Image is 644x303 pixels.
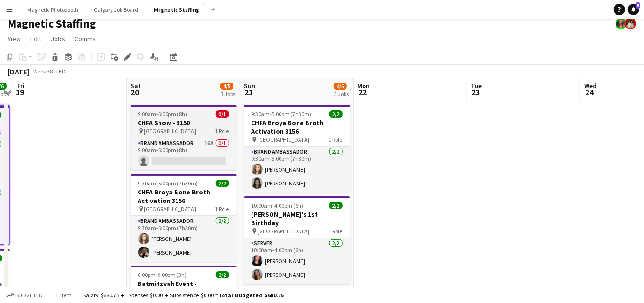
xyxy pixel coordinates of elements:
[5,290,44,301] button: Budgeted
[51,35,65,43] span: Jobs
[258,136,310,143] span: [GEOGRAPHIC_DATA]
[243,87,255,98] span: 21
[8,35,21,43] span: View
[131,138,237,170] app-card-role: Brand Ambassador16A0/19:00am-5:00pm (8h)
[616,18,627,29] app-user-avatar: Bianca Fantauzzi
[258,228,310,235] span: [GEOGRAPHIC_DATA]
[27,33,45,45] a: Edit
[8,67,29,76] div: [DATE]
[75,35,96,43] span: Comms
[131,216,237,262] app-card-role: Brand Ambassador2/29:30am-5:00pm (7h30m)[PERSON_NAME][PERSON_NAME]
[625,18,636,29] app-user-avatar: Kara & Monika
[216,110,229,118] span: 0/1
[636,2,640,9] span: 5
[138,110,187,118] span: 9:00am-5:00pm (8h)
[8,17,96,31] h1: Magnetic Staffing
[218,292,284,299] span: Total Budgeted $680.75
[334,91,349,98] div: 3 Jobs
[131,279,237,296] h3: Batmitzvah Event - [GEOGRAPHIC_DATA] 3083
[131,82,141,90] span: Sat
[144,128,196,135] span: [GEOGRAPHIC_DATA]
[244,119,350,136] h3: CHFA Broya Bone Broth Activation 3156
[30,35,41,43] span: Edit
[329,228,343,235] span: 1 Role
[252,202,304,209] span: 10:00am-4:00pm (6h)
[146,0,207,19] button: Magnetic Staffing
[221,91,235,98] div: 3 Jobs
[329,202,343,209] span: 2/2
[244,82,255,90] span: Sun
[220,83,233,90] span: 4/5
[329,110,343,118] span: 2/2
[252,110,312,118] span: 9:30am-5:00pm (7h30m)
[216,180,229,187] span: 2/2
[31,68,55,75] span: Week 38
[216,271,229,278] span: 2/2
[244,210,350,227] h3: [PERSON_NAME]'s 1st Birthday
[244,105,350,193] app-job-card: 9:30am-5:00pm (7h30m)2/2CHFA Broya Bone Broth Activation 3156 [GEOGRAPHIC_DATA]1 RoleBrand Ambass...
[83,292,284,299] div: Salary $680.75 + Expenses $0.00 + Subsistence $0.00 =
[4,33,25,45] a: View
[138,271,187,278] span: 6:00pm-9:00pm (3h)
[584,82,597,90] span: Wed
[215,205,229,212] span: 1 Role
[131,174,237,262] app-job-card: 9:30am-5:00pm (7h30m)2/2CHFA Broya Bone Broth Activation 3156 [GEOGRAPHIC_DATA]1 RoleBrand Ambass...
[59,68,69,75] div: EDT
[52,292,75,299] span: 1 item
[583,87,597,98] span: 24
[357,82,370,90] span: Mon
[244,196,350,284] app-job-card: 10:00am-4:00pm (6h)2/2[PERSON_NAME]'s 1st Birthday [GEOGRAPHIC_DATA]1 RoleServer2/210:00am-4:00pm...
[86,0,146,19] button: Calgary Job Board
[131,119,237,127] h3: CHFA Show - 3150
[16,87,25,98] span: 19
[334,83,347,90] span: 4/5
[47,33,69,45] a: Jobs
[17,82,25,90] span: Fri
[131,105,237,170] app-job-card: 9:00am-5:00pm (8h)0/1CHFA Show - 3150 [GEOGRAPHIC_DATA]1 RoleBrand Ambassador16A0/19:00am-5:00pm ...
[144,205,196,212] span: [GEOGRAPHIC_DATA]
[356,87,370,98] span: 22
[471,82,482,90] span: Tue
[138,180,198,187] span: 9:30am-5:00pm (7h30m)
[131,188,237,205] h3: CHFA Broya Bone Broth Activation 3156
[244,147,350,193] app-card-role: Brand Ambassador2/29:30am-5:00pm (7h30m)[PERSON_NAME][PERSON_NAME]
[19,0,86,19] button: Magnetic Photobooth
[215,128,229,135] span: 1 Role
[329,136,343,143] span: 1 Role
[244,238,350,284] app-card-role: Server2/210:00am-4:00pm (6h)[PERSON_NAME][PERSON_NAME]
[628,4,639,15] a: 5
[71,33,100,45] a: Comms
[129,87,141,98] span: 20
[15,292,43,299] span: Budgeted
[469,87,482,98] span: 23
